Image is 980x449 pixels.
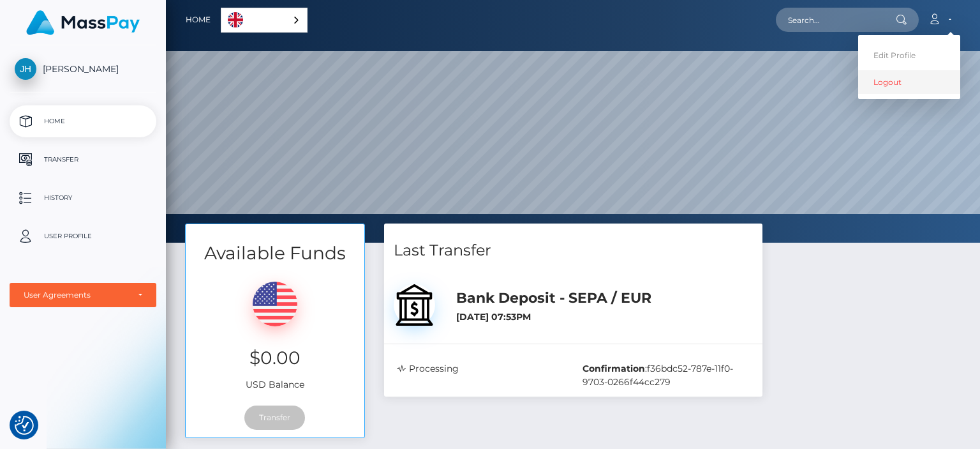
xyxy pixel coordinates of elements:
aside: Language selected: English [221,8,308,33]
div: USD Balance [186,266,364,398]
img: Revisit consent button [15,416,34,435]
img: MassPay [26,10,140,35]
a: Transfer [10,144,156,176]
div: Language [221,8,308,33]
p: Transfer [15,150,151,169]
h5: Bank Deposit - SEPA / EUR [456,289,752,308]
h6: [DATE] 07:53PM [456,312,752,323]
span: f36bdc52-787e-11f0-9703-0266f44cc279 [583,363,733,388]
a: Home [10,105,156,137]
div: Processing [387,362,574,389]
span: [PERSON_NAME] [10,63,156,75]
a: History [10,182,156,214]
div: User Agreements [24,290,128,300]
h3: Available Funds [186,241,364,266]
p: User Profile [15,227,151,246]
a: Edit Profile [858,43,960,67]
p: History [15,188,151,208]
a: English [221,8,307,32]
a: Home [186,6,211,33]
button: Consent Preferences [15,416,34,435]
a: Logout [858,70,960,94]
div: : [573,362,759,389]
p: Home [15,112,151,131]
h4: Last Transfer [394,240,753,262]
img: bank.svg [394,284,435,326]
a: User Profile [10,220,156,252]
h3: $0.00 [195,346,355,370]
b: Confirmation [583,363,645,374]
img: USD.png [253,282,297,326]
input: Search... [776,8,896,32]
button: User Agreements [10,283,156,307]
